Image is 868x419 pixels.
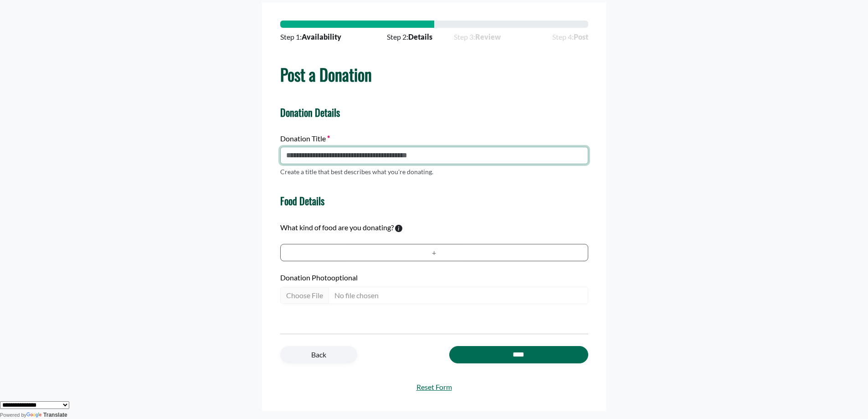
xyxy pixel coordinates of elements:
span: Step 1: [280,31,341,42]
label: Donation Title [280,133,330,144]
a: Translate [26,412,67,418]
span: Step 3: [454,31,531,42]
span: Step 2: [387,31,432,42]
strong: Post [574,32,588,41]
a: Back [280,346,357,363]
img: Google Translate [26,412,43,419]
a: Reset Form [280,382,588,393]
svg: To calculate environmental impacts, we follow the Food Loss + Waste Protocol [395,225,402,232]
p: Create a title that best describes what you're donating. [280,167,433,176]
span: Step 4: [552,31,588,42]
h1: Post a Donation [280,64,588,84]
label: Donation Photo [280,272,588,283]
span: optional [331,273,358,282]
label: What kind of food are you donating? [280,222,394,233]
h4: Food Details [280,195,324,207]
strong: Availability [302,32,341,41]
strong: Details [408,32,432,41]
h4: Donation Details [280,106,588,118]
strong: Review [475,32,501,41]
